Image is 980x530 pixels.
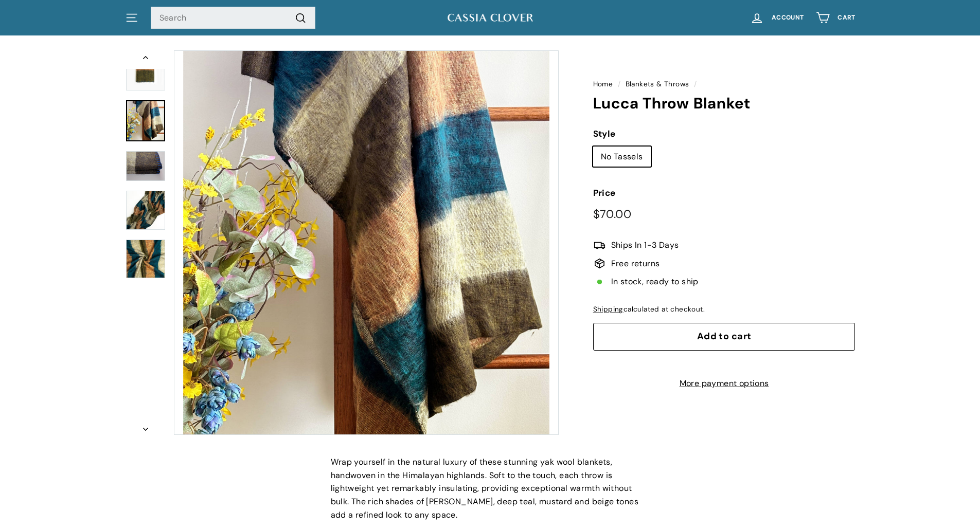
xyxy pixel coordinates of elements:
[615,80,623,88] span: /
[593,304,856,315] div: calculated at checkout.
[691,80,699,88] span: /
[126,191,165,230] img: Lucca Throw Blanket
[744,3,810,33] a: Account
[626,80,689,88] a: Blankets & Throws
[611,257,660,270] span: Free returns
[125,417,166,435] button: Next
[125,50,166,69] button: Previous
[593,80,613,88] a: Home
[593,323,856,351] button: Add to cart
[593,186,856,200] label: Price
[593,127,856,141] label: Style
[126,51,165,90] img: A striped throw blanket with varying shades of olive green, deep teal, mustard, and beige, with a...
[593,377,856,390] a: More payment options
[772,14,804,21] span: Account
[126,151,165,181] a: Lucca Throw Blanket
[331,456,639,520] span: Wrap yourself in the natural luxury of these stunning yak wool blankets, handwoven in the Himalay...
[611,275,699,288] span: In stock, ready to ship
[126,100,165,141] a: Lucca Throw Blanket
[593,95,856,112] h1: Lucca Throw Blanket
[593,305,623,314] a: Shipping
[611,239,679,252] span: Ships In 1-3 Days
[593,79,856,90] nav: breadcrumbs
[593,207,631,222] span: $70.00
[151,7,315,29] input: Search
[126,240,165,278] img: Lucca Throw Blanket
[593,147,651,167] label: No Tassels
[838,14,855,21] span: Cart
[697,330,752,342] span: Add to cart
[810,3,861,33] a: Cart
[126,151,165,181] img: Lucca Throw Blanket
